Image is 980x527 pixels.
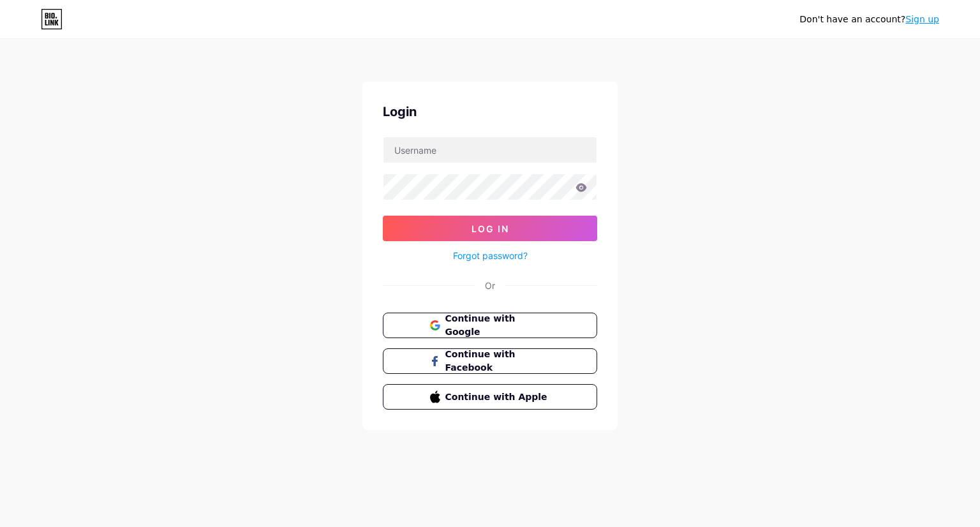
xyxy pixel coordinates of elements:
[799,13,939,26] div: Don't have an account?
[383,102,597,121] div: Login
[905,14,939,24] a: Sign up
[383,313,597,338] button: Continue with Google
[471,223,509,234] span: Log In
[383,216,597,241] button: Log In
[445,348,551,375] span: Continue with Facebook
[383,384,597,410] button: Continue with Apple
[453,249,528,262] a: Forgot password?
[445,390,551,404] span: Continue with Apple
[383,348,597,374] button: Continue with Facebook
[445,312,551,339] span: Continue with Google
[383,137,597,163] input: Username
[485,279,495,292] div: Or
